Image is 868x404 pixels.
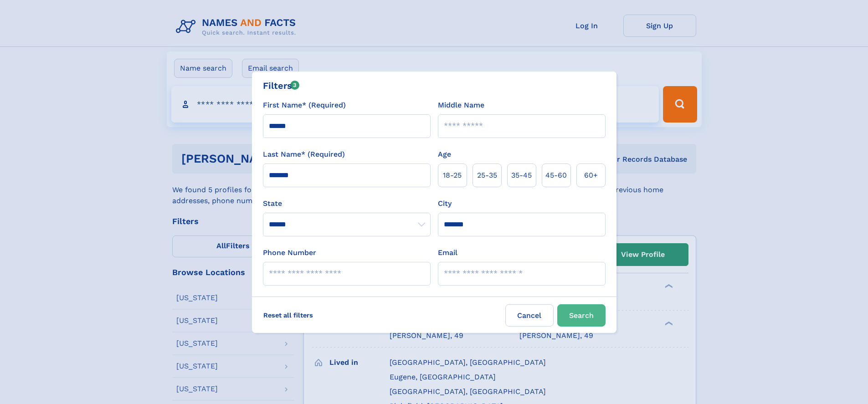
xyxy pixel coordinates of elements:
[505,304,554,327] label: Cancel
[263,149,345,160] label: Last Name* (Required)
[257,304,319,326] label: Reset all filters
[477,170,497,181] span: 25‑35
[438,100,484,111] label: Middle Name
[443,170,462,181] span: 18‑25
[438,149,451,160] label: Age
[511,170,532,181] span: 35‑45
[263,100,346,111] label: First Name* (Required)
[557,304,606,327] button: Search
[584,170,598,181] span: 60+
[263,198,431,209] label: State
[545,170,567,181] span: 45‑60
[438,247,457,258] label: Email
[263,79,300,92] div: Filters
[263,247,316,258] label: Phone Number
[438,198,452,209] label: City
